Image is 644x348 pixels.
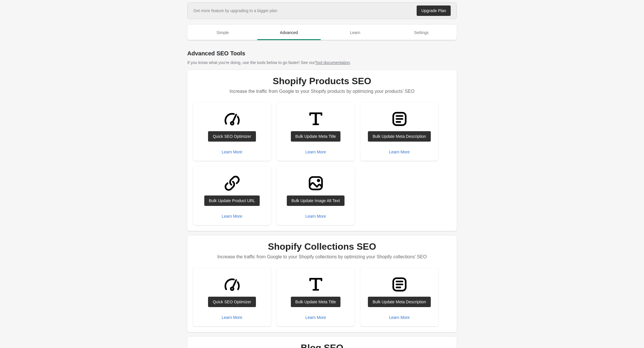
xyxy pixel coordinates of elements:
h1: Advanced SEO Tools [187,49,457,57]
p: Increase the traffic from Google to your Shopify collections by optimizing your Shopify collectio... [193,252,451,262]
button: Learn More [387,312,412,323]
a: Upgrade Plan [417,5,451,16]
button: Settings [388,25,455,40]
div: Bulk Update Meta Title [295,134,336,139]
a: Bulk Update Product URL [204,195,260,206]
img: GaugeMajor-1ebe3a4f609d70bf2a71c020f60f15956db1f48d7107b7946fc90d31709db45e.svg [221,108,243,130]
img: TitleMinor-8a5de7e115299b8c2b1df9b13fb5e6d228e26d13b090cf20654de1eaf9bee786.svg [305,274,327,295]
div: Learn More [305,315,326,320]
a: Bulk Update Meta Description [368,297,430,307]
div: Bulk Update Meta Title [295,300,336,304]
img: GaugeMajor-1ebe3a4f609d70bf2a71c020f60f15956db1f48d7107b7946fc90d31709db45e.svg [221,274,243,295]
h1: Shopify Collections SEO [193,241,451,252]
a: Quick SEO Optimizer [208,131,256,142]
div: Learn More [222,214,242,219]
button: Simple [190,25,256,40]
a: Bulk Update Image Alt Text [287,195,345,206]
span: Simple [191,27,255,38]
div: Learn More [389,315,410,320]
button: Learn More [303,211,328,221]
a: Bulk Update Meta Description [368,131,430,142]
div: Bulk Update Product URL [209,198,255,203]
div: Learn More [305,214,326,219]
button: Advanced [256,25,322,40]
span: Settings [390,27,454,38]
button: Learn More [387,147,412,157]
p: Increase the traffic from Google to your Shopify products by optimizing your products’ SEO [193,86,451,97]
img: ImageMajor-6988ddd70c612d22410311fee7e48670de77a211e78d8e12813237d56ef19ad4.svg [305,172,327,194]
h1: Shopify Products SEO [193,76,451,86]
div: Learn More [389,150,410,154]
div: Learn More [222,150,242,154]
button: Learn More [219,147,245,157]
a: Bulk Update Meta Title [291,131,341,142]
a: Tool documentation [315,60,350,65]
div: Learn More [222,315,242,320]
div: Learn More [305,150,326,154]
img: TitleMinor-8a5de7e115299b8c2b1df9b13fb5e6d228e26d13b090cf20654de1eaf9bee786.svg [305,108,327,130]
div: Quick SEO Optimizer [213,300,251,304]
span: Learn [323,27,387,38]
div: Quick SEO Optimizer [213,134,251,139]
a: Quick SEO Optimizer [208,297,256,307]
button: Learn More [303,312,328,323]
button: Learn [322,25,388,40]
div: Bulk Update Image Alt Text [291,198,340,203]
span: Advanced [257,27,321,38]
div: Get more feature by upgrading to a bigger plan [193,8,277,14]
div: Bulk Update Meta Description [372,134,426,139]
div: Upgrade Plan [421,8,446,13]
button: Learn More [303,147,328,157]
img: LinkMinor-ab1ad89fd1997c3bec88bdaa9090a6519f48abaf731dc9ef56a2f2c6a9edd30f.svg [221,172,243,194]
a: Bulk Update Meta Title [291,297,341,307]
p: If you know what you're doing, use the tools below to go faster! See our . [187,60,457,65]
img: TextBlockMajor-3e13e55549f1fe4aa18089e576148c69364b706dfb80755316d4ac7f5c51f4c3.svg [389,108,410,130]
button: Learn More [219,211,245,221]
div: Bulk Update Meta Description [372,300,426,304]
button: Learn More [219,312,245,323]
img: TextBlockMajor-3e13e55549f1fe4aa18089e576148c69364b706dfb80755316d4ac7f5c51f4c3.svg [389,274,410,295]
